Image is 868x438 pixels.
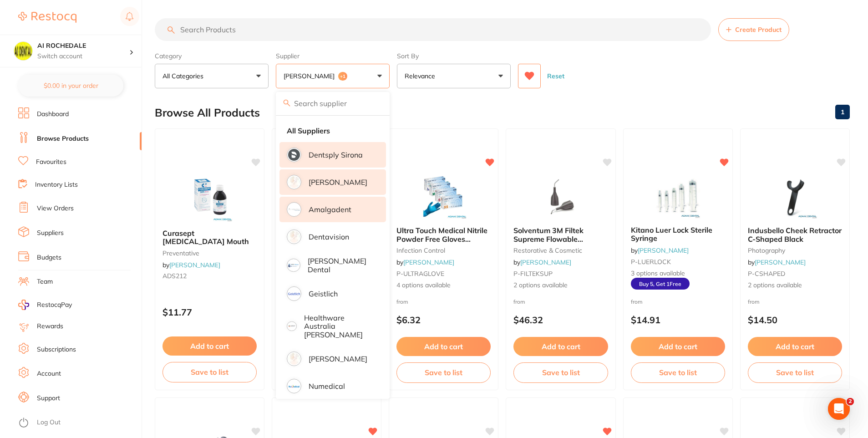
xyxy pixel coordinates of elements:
[396,270,444,278] span: P-ULTRAGLOVE
[162,272,187,280] span: ADS212
[309,178,367,186] p: [PERSON_NAME]
[513,281,608,290] span: 2 options available
[631,246,689,255] span: by
[748,258,806,266] span: by
[162,71,207,81] p: All Categories
[513,270,553,278] span: P-FILTEKSUP
[276,64,390,88] button: [PERSON_NAME]+1
[288,288,300,300] img: Geistlich
[18,300,29,310] img: RestocqPay
[279,121,386,140] li: Clear selection
[155,52,269,60] label: Category
[396,258,454,266] span: by
[631,315,725,325] p: $14.91
[631,258,671,266] span: P-LUERLOCK
[37,229,64,238] a: Suppliers
[396,281,491,290] span: 4 options available
[162,307,257,317] p: $11.77
[162,229,257,246] b: Curasept Chlorhexidine Mouth
[414,173,473,219] img: Ultra Touch Medical Nitrile Powder Free Gloves 100/box
[37,204,74,213] a: View Orders
[396,226,491,243] b: Ultra Touch Medical Nitrile Powder Free Gloves 100/box
[18,7,76,28] a: Restocq Logo
[748,270,785,278] span: P-CSHAPED
[748,298,760,305] span: from
[835,103,850,121] a: 1
[37,253,61,262] a: Budgets
[288,204,300,215] img: Amalgadent
[396,247,491,254] small: infection control
[748,362,842,382] button: Save to list
[37,110,69,119] a: Dashboard
[304,314,374,339] p: Healthware Australia [PERSON_NAME]
[162,261,220,269] span: by
[513,362,608,382] button: Save to list
[169,261,220,269] a: [PERSON_NAME]
[288,231,300,243] img: Dentavision
[631,226,725,243] b: Kitano Luer Lock Sterile Syringe
[748,281,842,290] span: 2 options available
[37,52,129,61] p: Switch account
[397,64,511,88] button: Relevance
[748,226,842,243] span: Indusbello Cheek Retractor C-Shaped Black
[288,323,295,330] img: Healthware Australia Ridley
[403,258,454,266] a: [PERSON_NAME]
[309,205,351,214] p: Amalgadent
[755,258,806,266] a: [PERSON_NAME]
[513,226,608,243] b: Solventum 3M Filtek Supreme Flowable Dispensing Tips 20G
[288,260,299,271] img: Erskine Dental
[155,18,711,41] input: Search Products
[748,315,842,325] p: $14.50
[338,72,347,81] span: +1
[531,173,590,219] img: Solventum 3M Filtek Supreme Flowable Dispensing Tips 20G
[18,12,76,23] img: Restocq Logo
[37,277,53,286] a: Team
[18,75,123,97] button: $0.00 in your order
[162,362,257,382] button: Save to list
[309,151,363,159] p: Dentsply Sirona
[37,394,60,403] a: Support
[396,226,487,252] span: Ultra Touch Medical Nitrile Powder Free Gloves 100/box
[37,345,76,354] a: Subscriptions
[308,257,373,274] p: [PERSON_NAME] Dental
[735,26,782,33] span: Create Product
[180,176,239,222] img: Curasept Chlorhexidine Mouth
[748,337,842,356] button: Add to cart
[405,71,439,81] p: Relevance
[748,247,842,254] small: photography
[631,362,725,382] button: Save to list
[288,176,300,188] img: Adam Dental
[14,42,32,60] img: AI ROCHEDALE
[309,290,338,298] p: Geistlich
[288,380,300,392] img: Numedical
[513,298,525,305] span: from
[513,337,608,356] button: Add to cart
[396,298,408,305] span: from
[36,158,66,167] a: Favourites
[748,226,842,243] b: Indusbello Cheek Retractor C-Shaped Black
[397,52,511,60] label: Sort By
[37,300,72,310] span: RestocqPay
[648,173,707,219] img: Kitano Luer Lock Sterile Syringe
[828,398,850,420] iframe: Intercom live chat
[544,64,567,88] button: Reset
[513,247,608,254] small: restorative & cosmetic
[396,337,491,356] button: Add to cart
[155,64,269,88] button: All Categories
[37,41,129,51] h4: AI ROCHEDALE
[37,369,61,378] a: Account
[765,173,824,219] img: Indusbello Cheek Retractor C-Shaped Black
[513,226,585,252] span: Solventum 3M Filtek Supreme Flowable Dispensing Tips 20G
[847,398,854,405] span: 2
[288,353,300,365] img: Henry Schein Halas
[631,225,712,243] span: Kitano Luer Lock Sterile Syringe
[162,336,257,356] button: Add to cart
[162,250,257,257] small: preventative
[284,71,338,81] p: [PERSON_NAME]
[18,300,72,310] a: RestocqPay
[37,322,63,331] a: Rewards
[631,337,725,356] button: Add to cart
[35,180,78,189] a: Inventory Lists
[288,149,300,161] img: Dentsply Sirona
[37,418,61,427] a: Log Out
